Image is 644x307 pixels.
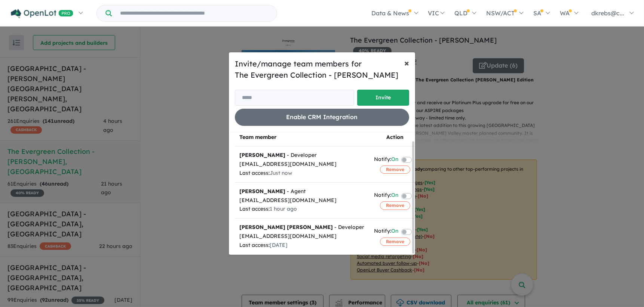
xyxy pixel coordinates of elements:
span: dkrebs@c... [591,9,624,17]
div: - Developer [239,223,365,232]
button: Invite [357,90,409,106]
span: [DATE] [270,242,288,248]
button: Remove [380,201,410,210]
strong: [PERSON_NAME] [239,188,285,195]
th: Action [369,128,421,146]
strong: [PERSON_NAME]​​​​ [PERSON_NAME] [239,224,333,230]
strong: [PERSON_NAME] [239,152,285,158]
span: On [391,191,398,201]
h5: Invite/manage team members for The Evergreen Collection - [PERSON_NAME] [235,58,409,81]
span: Just now [270,170,292,176]
div: - Developer [239,151,365,160]
th: Team member [235,128,369,146]
div: [EMAIL_ADDRESS][DOMAIN_NAME] [239,196,365,205]
button: Remove [380,238,410,246]
div: [EMAIL_ADDRESS][DOMAIN_NAME] [239,232,365,241]
input: Try estate name, suburb, builder or developer [113,5,275,21]
div: Notify: [374,191,398,201]
div: - Agent [239,187,365,196]
img: Openlot PRO Logo White [11,9,73,18]
div: Last access: [239,169,365,178]
div: Last access: [239,241,365,250]
div: Notify: [374,155,398,165]
div: Notify: [374,227,398,237]
span: × [404,57,409,68]
span: On [391,227,398,237]
span: On [391,155,398,165]
button: Enable CRM Integration [235,109,409,125]
div: [EMAIL_ADDRESS][DOMAIN_NAME] [239,160,365,169]
span: 1 hour ago [270,205,297,212]
button: Remove [380,165,410,174]
div: Last access: [239,205,365,214]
